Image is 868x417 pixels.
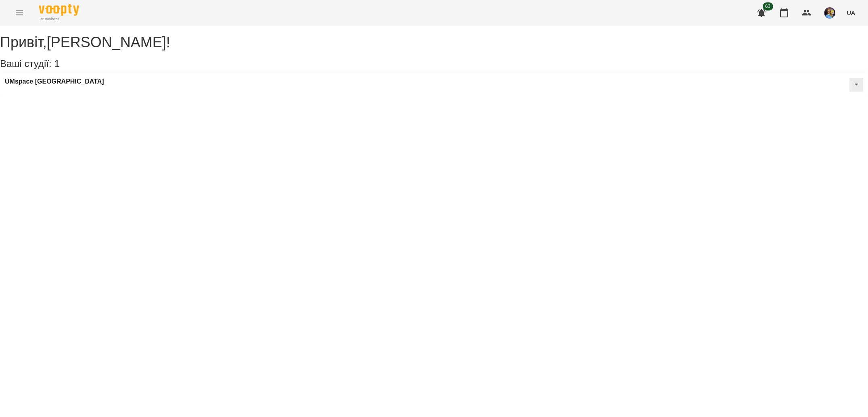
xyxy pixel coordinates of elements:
[847,8,855,17] span: UA
[39,17,79,22] span: For Business
[39,4,79,16] img: Voopty Logo
[843,5,858,20] button: UA
[10,3,29,23] button: Menu
[54,58,59,69] span: 1
[763,2,773,10] span: 63
[5,78,104,85] a: UMspace [GEOGRAPHIC_DATA]
[824,7,835,19] img: 6b085e1eb0905a9723a04dd44c3bb19c.jpg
